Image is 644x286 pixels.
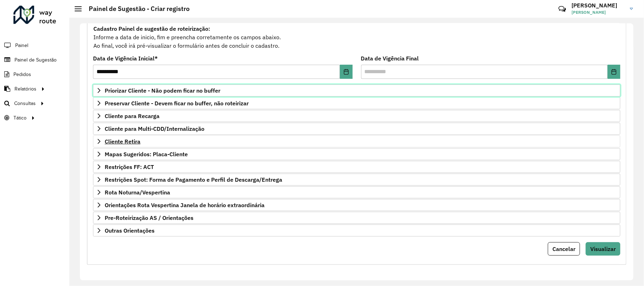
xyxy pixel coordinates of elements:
[93,212,620,224] a: Pre-Roteirização AS / Orientações
[572,2,625,9] h3: [PERSON_NAME]
[105,202,265,208] span: Orientações Rota Vespertina Janela de horário extraordinária
[13,71,31,78] span: Pedidos
[105,177,282,182] span: Restrições Spot: Forma de Pagamento e Perfil de Descarga/Entrega
[14,56,57,64] span: Painel de Sugestão
[93,224,620,237] a: Outras Orientações
[548,242,580,256] button: Cancelar
[93,84,620,97] a: Priorizar Cliente - Não podem ficar no buffer
[105,139,140,144] span: Cliente Retira
[93,186,620,198] a: Rota Noturna/Vespertina
[14,85,36,93] span: Relatórios
[105,215,193,221] span: Pre-Roteirização AS / Orientações
[82,5,190,13] h2: Painel de Sugestão - Criar registro
[590,245,616,252] span: Visualizar
[555,1,570,17] a: Contato Rápido
[93,123,620,135] a: Cliente para Multi-CDD/Internalização
[105,88,220,93] span: Priorizar Cliente - Não podem ficar no buffer
[105,151,188,157] span: Mapas Sugeridos: Placa-Cliente
[93,54,158,63] label: Data de Vigência Inicial
[93,148,620,160] a: Mapas Sugeridos: Placa-Cliente
[105,189,170,195] span: Rota Noturna/Vespertina
[93,135,620,147] a: Cliente Retira
[361,54,419,63] label: Data de Vigência Final
[93,97,620,109] a: Preservar Cliente - Devem ficar no buffer, não roteirizar
[572,9,625,16] span: [PERSON_NAME]
[13,114,27,122] span: Tático
[93,161,620,173] a: Restrições FF: ACT
[340,65,353,79] button: Choose Date
[93,25,210,32] strong: Cadastro Painel de sugestão de roteirização:
[93,199,620,211] a: Orientações Rota Vespertina Janela de horário extraordinária
[552,245,575,252] span: Cancelar
[15,42,28,49] span: Painel
[105,164,154,170] span: Restrições FF: ACT
[105,228,155,233] span: Outras Orientações
[93,110,620,122] a: Cliente para Recarga
[105,126,204,132] span: Cliente para Multi-CDD/Internalização
[586,242,620,256] button: Visualizar
[14,100,36,107] span: Consultas
[608,65,620,79] button: Choose Date
[105,100,249,106] span: Preservar Cliente - Devem ficar no buffer, não roteirizar
[105,113,159,119] span: Cliente para Recarga
[93,24,620,50] div: Informe a data de inicio, fim e preencha corretamente os campos abaixo. Ao final, você irá pré-vi...
[93,174,620,186] a: Restrições Spot: Forma de Pagamento e Perfil de Descarga/Entrega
